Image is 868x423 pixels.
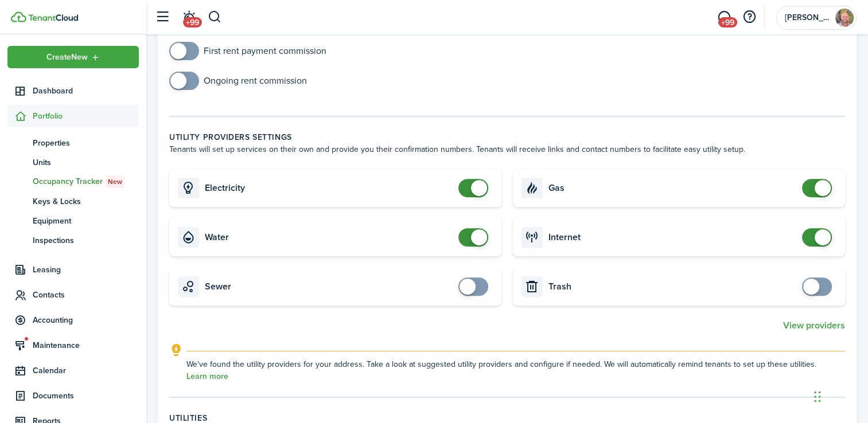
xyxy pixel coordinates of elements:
[33,215,139,227] span: Equipment
[835,9,854,27] img: Shane
[169,143,845,155] wizard-step-header-description: Tenants will set up services on their own and provide you their confirmation numbers. Tenants wil...
[108,177,122,187] span: New
[33,390,139,402] span: Documents
[7,230,139,250] a: Inspections
[7,80,139,102] a: Dashboard
[205,281,453,292] card-title: Sewer
[205,183,453,193] card-title: Electricity
[548,183,796,193] card-title: Gas
[33,234,139,246] span: Inspections
[718,17,737,28] span: +99
[178,3,200,32] a: Notifications
[7,46,139,68] button: Open menu
[28,14,78,21] img: TenantCloud
[186,372,228,381] a: Learn more
[7,211,139,230] a: Equipment
[713,3,735,32] a: Messaging
[814,379,821,414] div: Drag
[548,281,796,292] card-title: Trash
[183,17,202,28] span: +99
[7,191,139,211] a: Keys & Locks
[186,358,845,382] explanation-description: We've found the utility providers for your address. Take a look at suggested utility providers an...
[7,172,139,191] a: Occupancy TrackerNew
[33,175,139,188] span: Occupancy Tracker
[783,320,845,331] button: View providers
[739,7,759,27] button: Open resource center
[33,85,139,97] span: Dashboard
[548,232,796,242] card-title: Internet
[7,133,139,152] a: Properties
[205,232,453,242] card-title: Water
[151,6,173,28] button: Open sidebar
[785,14,831,22] span: Shane
[33,195,139,207] span: Keys & Locks
[7,152,139,172] a: Units
[33,339,139,351] span: Maintenance
[11,11,26,22] img: TenantCloud
[208,7,222,27] button: Search
[46,53,88,61] span: Create New
[33,137,139,149] span: Properties
[33,110,139,122] span: Portfolio
[33,289,139,301] span: Contacts
[169,131,845,143] wizard-step-header-title: Utility providers settings
[811,368,868,423] iframe: Chat Widget
[33,314,139,326] span: Accounting
[33,264,139,276] span: Leasing
[169,343,184,357] i: outline
[33,365,139,377] span: Calendar
[33,156,139,169] span: Units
